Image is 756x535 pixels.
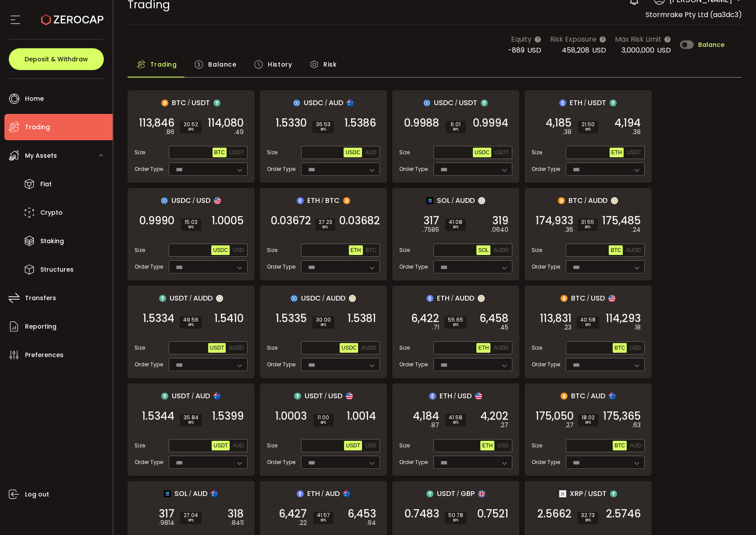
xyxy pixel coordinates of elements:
[628,441,642,450] button: AUD
[628,343,642,353] button: USD
[228,148,246,157] button: USDT
[613,441,627,450] button: BTC
[437,195,450,206] span: SOL
[165,128,174,137] em: .86
[449,127,462,132] i: BPS
[422,225,439,234] em: .7586
[316,322,331,328] i: BPS
[291,295,298,302] img: usdc_portfolio.svg
[630,443,641,449] span: AUD
[610,99,617,106] img: usdt_portfolio.svg
[476,343,490,353] button: ETH
[328,390,342,401] span: USD
[563,323,571,332] em: .23
[40,178,52,191] span: Fiat
[437,293,450,304] span: ETH
[325,195,340,206] span: BTC
[40,263,74,276] span: Structures
[532,263,560,271] span: Order Type
[492,343,510,353] button: AUDD
[455,99,458,107] em: /
[234,128,244,137] em: .49
[584,197,587,205] em: /
[609,393,616,400] img: aud_portfolio.svg
[231,441,245,450] button: AUD
[346,393,353,400] img: usd_portfolio.svg
[317,415,330,420] span: 11.00
[135,344,145,352] span: Size
[324,392,327,400] em: /
[319,225,332,230] i: BPS
[603,412,641,421] span: 175,365
[657,45,671,55] span: USD
[172,390,190,401] span: USDT
[135,246,145,254] span: Size
[610,148,624,157] button: ETH
[216,295,223,302] img: zuPXiwguUFiBOIQyqLOiXsnnNitlx7q4LCwEbLHADjIpTka+Lip0HH8D0VTrd02z+wEAAAAASUVORK5CYII=
[479,314,508,323] span: 6,458
[591,390,605,401] span: AUD
[344,441,362,450] button: USDT
[192,197,195,205] em: /
[365,149,376,156] span: AUD
[267,149,277,156] span: Size
[627,149,641,156] span: USDT
[208,343,226,353] button: USDT
[432,323,439,332] em: .71
[25,292,56,305] span: Transfers
[614,345,625,351] span: BTC
[532,361,560,368] span: Order Type
[161,99,168,106] img: btc_portfolio.svg
[399,149,410,156] span: Size
[365,443,376,449] span: USD
[139,216,174,225] span: 0.9990
[361,345,376,351] span: AUDD
[581,220,594,225] span: 31.55
[297,490,304,497] img: eth_portfolio.svg
[404,119,439,128] span: 0.9988
[511,34,532,45] span: Equity
[366,247,376,253] span: BTC
[482,443,493,449] span: ETH
[170,293,188,304] span: USDT
[213,99,220,106] img: usdt_portfolio.svg
[192,392,194,400] em: /
[316,127,330,132] i: BPS
[536,412,574,421] span: 175,050
[454,392,456,400] em: /
[476,245,490,255] button: SOL
[459,97,477,108] span: USDT
[212,412,244,421] span: 1.5399
[561,295,568,302] img: btc_portfolio.svg
[189,294,192,302] em: /
[25,488,49,501] span: Log out
[423,99,430,106] img: usdc_portfolio.svg
[230,149,244,156] span: USDT
[449,220,462,225] span: 41.08
[652,440,756,535] div: Chat Widget
[481,99,488,106] img: usdt_portfolio.svg
[210,345,224,351] span: USDT
[497,443,508,449] span: USD
[276,119,307,128] span: 1.5330
[349,245,363,255] button: ETH
[496,441,510,450] button: USD
[135,149,145,156] span: Size
[492,245,510,255] button: AUDD
[161,393,168,400] img: usdt_portfolio.svg
[301,293,321,304] span: USDC
[233,443,244,449] span: AUD
[626,247,641,253] span: AUDD
[326,293,345,304] span: AUDD
[632,128,641,137] em: .38
[267,458,295,466] span: Order Type
[341,345,356,351] span: USDC
[588,97,606,108] span: USDT
[429,393,436,400] img: eth_portfolio.svg
[267,442,277,450] span: Size
[325,99,327,107] em: /
[570,97,582,108] span: ETH
[161,197,168,204] img: usdc_portfolio.svg
[610,490,617,497] img: usdt_portfolio.svg
[343,490,350,497] img: aud_portfolio.svg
